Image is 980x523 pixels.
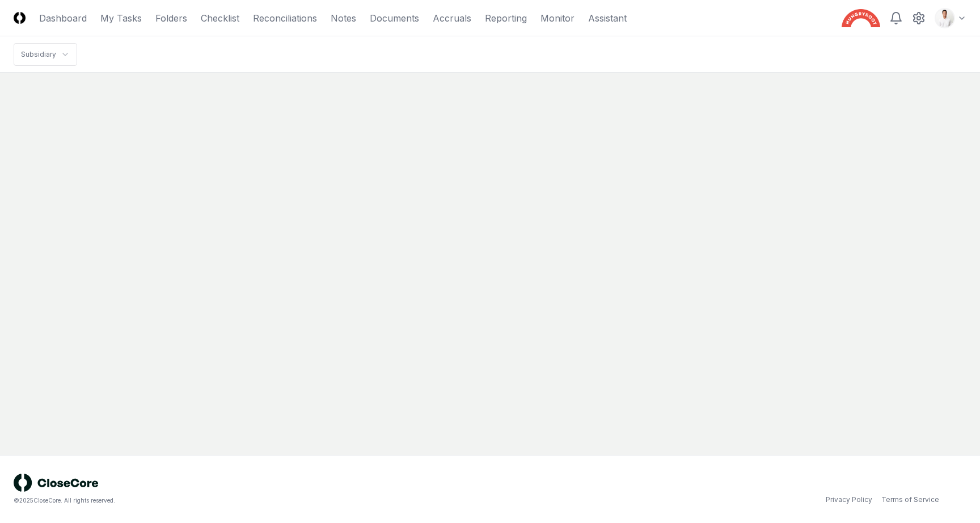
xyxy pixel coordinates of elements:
[21,49,56,60] div: Subsidiary
[201,11,239,25] a: Checklist
[540,11,575,25] a: Monitor
[485,11,527,25] a: Reporting
[155,11,187,25] a: Folders
[370,11,419,25] a: Documents
[14,12,26,24] img: Logo
[826,495,872,505] a: Privacy Policy
[39,11,87,25] a: Dashboard
[588,11,627,25] a: Assistant
[936,9,954,27] img: d09822cc-9b6d-4858-8d66-9570c114c672_b0bc35f1-fa8e-4ccc-bc23-b02c2d8c2b72.png
[253,11,317,25] a: Reconciliations
[100,11,142,25] a: My Tasks
[14,43,77,66] nav: breadcrumb
[842,9,880,27] img: Hungryroot logo
[14,474,99,492] img: logo
[433,11,471,25] a: Accruals
[331,11,356,25] a: Notes
[881,495,939,505] a: Terms of Service
[14,496,490,505] div: © 2025 CloseCore. All rights reserved.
